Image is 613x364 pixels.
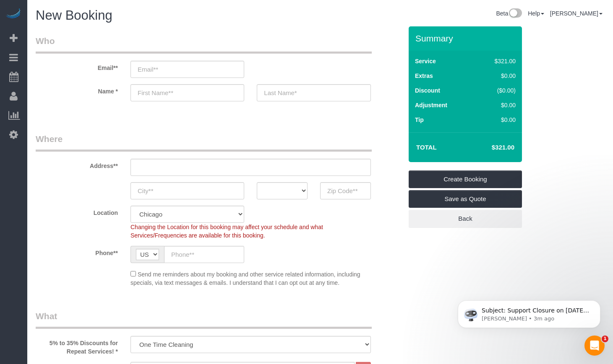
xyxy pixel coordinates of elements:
iframe: Intercom live chat [584,336,605,356]
img: Automaid Logo [5,8,22,20]
label: Tip [415,116,424,124]
label: 5% to 35% Discounts for Repeat Services! * [29,336,124,356]
label: Discount [415,86,440,95]
span: Send me reminders about my booking and other service related information, including specials, via... [130,271,360,286]
a: Help [528,10,544,17]
div: $0.00 [477,72,516,80]
label: Location [29,206,124,217]
a: Create Booking [409,170,522,188]
h3: Summary [415,34,518,43]
div: ($0.00) [477,86,516,95]
label: Name * [29,84,124,96]
div: $0.00 [477,101,516,109]
span: 1 [602,336,608,342]
div: $0.00 [477,116,516,124]
legend: What [36,310,372,329]
legend: Where [36,133,372,152]
legend: Who [36,35,372,54]
input: Last Name* [257,84,370,101]
h4: $321.00 [467,144,514,151]
a: [PERSON_NAME] [550,10,603,17]
strong: Total [416,144,437,151]
span: New Booking [36,8,112,23]
iframe: Intercom notifications message [445,283,613,341]
label: Service [415,57,436,65]
input: Zip Code** [320,182,371,199]
input: First Name** [130,84,244,101]
a: Beta [496,10,522,17]
img: New interface [508,8,522,19]
label: Adjustment [415,101,447,109]
span: Changing the Location for this booking may affect your schedule and what Services/Frequencies are... [130,224,323,239]
div: $321.00 [477,57,516,65]
a: Back [409,210,522,227]
a: Save as Quote [409,190,522,208]
label: Extras [415,72,433,80]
